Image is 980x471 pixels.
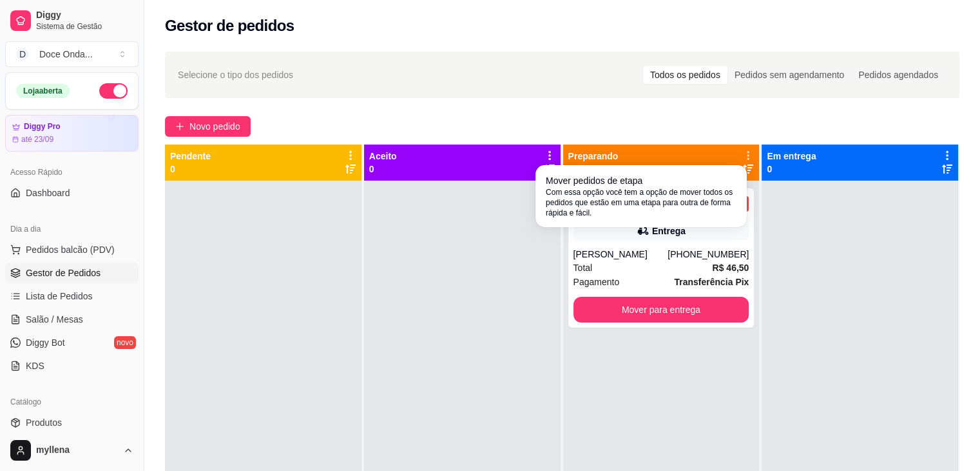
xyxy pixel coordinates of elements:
p: 0 [369,163,397,175]
span: plus [175,122,184,131]
article: até 23/09 [21,134,53,145]
span: Diggy Bot [26,336,65,349]
div: Dia a dia [5,219,139,239]
div: Pedidos sem agendamento [727,66,851,84]
p: 1 [568,163,619,175]
span: D [16,48,29,61]
div: Entrega [652,225,686,237]
p: Pendente [170,150,211,163]
button: Alterar Status [99,83,128,99]
button: Mover para entrega [573,297,749,323]
span: Salão / Mesas [26,313,83,326]
span: Novo pedido [189,119,240,134]
span: Pagamento [573,275,620,289]
div: Catálogo [5,392,139,412]
span: myllena [36,445,118,456]
p: Em entrega [767,150,816,163]
div: [PHONE_NUMBER] [668,248,749,261]
button: Select a team [5,41,139,67]
span: Selecione o tipo dos pedidos [178,68,293,82]
span: Produtos [26,416,62,429]
span: Mover pedidos de etapa [546,174,642,187]
p: Aceito [369,150,397,163]
article: Diggy Pro [24,122,61,132]
div: [PERSON_NAME] [573,248,668,261]
h2: Gestor de pedidos [165,15,294,36]
strong: R$ 46,50 [712,263,749,273]
span: Lista de Pedidos [26,290,93,303]
span: Sistema de Gestão [36,21,133,32]
div: Acesso Rápido [5,162,139,183]
span: Diggy [36,10,133,21]
p: 0 [767,163,816,175]
span: Total [573,261,593,275]
span: Pedidos balcão (PDV) [26,243,115,256]
span: Gestor de Pedidos [26,266,101,279]
span: Dashboard [26,186,70,199]
div: Loja aberta [16,84,70,98]
div: Pedidos agendados [851,66,945,84]
p: Preparando [568,150,619,163]
span: Com essa opção você tem a opção de mover todos os pedidos que estão em uma etapa para outra de fo... [546,187,736,218]
div: Todos os pedidos [643,66,727,84]
p: 0 [170,163,211,175]
span: KDS [26,359,44,372]
strong: Transferência Pix [674,277,749,287]
div: Doce Onda ... [39,48,93,61]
